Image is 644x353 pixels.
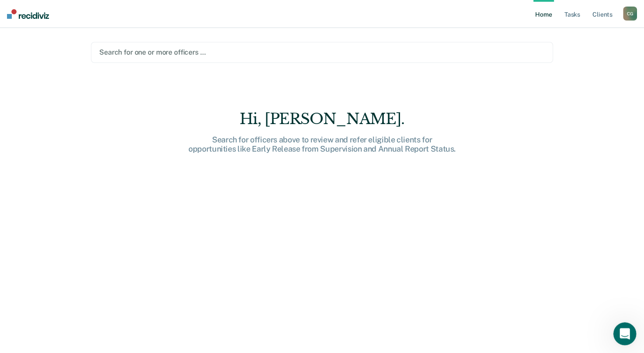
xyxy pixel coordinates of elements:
div: Search for officers above to review and refer eligible clients for opportunities like Early Relea... [182,135,462,154]
div: Hi, [PERSON_NAME]. [182,110,462,128]
button: CG [623,7,637,21]
img: Recidiviz [7,9,49,19]
iframe: Intercom live chat [613,322,637,346]
div: C G [623,7,637,21]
